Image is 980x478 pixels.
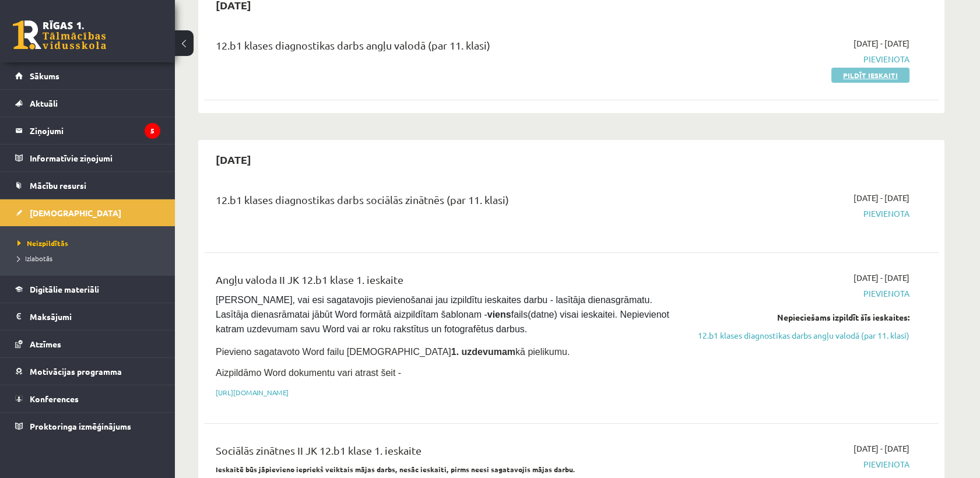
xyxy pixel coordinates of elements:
a: Rīgas 1. Tālmācības vidusskola [13,20,106,50]
span: Pievienota [690,53,909,65]
strong: 1. uzdevumam [451,347,515,357]
legend: Maksājumi [30,303,160,330]
div: Nepieciešams izpildīt šīs ieskaites: [690,311,909,324]
span: Pievienota [690,458,909,470]
span: Pievienota [690,287,909,300]
span: Konferences [30,393,79,404]
span: Motivācijas programma [30,366,122,377]
span: [PERSON_NAME], vai esi sagatavojis pievienošanai jau izpildītu ieskaites darbu - lasītāja dienasg... [216,295,672,334]
span: Izlabotās [17,254,52,263]
i: 5 [145,123,160,139]
a: Neizpildītās [17,238,163,248]
div: 12.b1 klases diagnostikas darbs angļu valodā (par 11. klasi) [216,37,672,59]
span: Pievieno sagatavoto Word failu [DEMOGRAPHIC_DATA] kā pielikumu. [216,347,570,357]
a: [DEMOGRAPHIC_DATA] [15,199,160,226]
a: Sākums [15,62,160,89]
div: Sociālās zinātnes II JK 12.b1 klase 1. ieskaite [216,442,672,464]
a: Digitālie materiāli [15,276,160,303]
strong: Ieskaitē būs jāpievieno iepriekš veiktais mājas darbs, nesāc ieskaiti, pirms neesi sagatavojis mā... [216,465,575,474]
span: [DATE] - [DATE] [853,37,909,50]
span: [DATE] - [DATE] [853,192,909,204]
a: 12.b1 klases diagnostikas darbs angļu valodā (par 11. klasi) [690,329,909,342]
h2: [DATE] [204,146,263,173]
strong: viens [487,310,511,319]
span: Sākums [30,71,59,81]
div: Angļu valoda II JK 12.b1 klase 1. ieskaite [216,272,672,293]
a: Izlabotās [17,253,163,263]
legend: Ziņojumi [30,117,160,144]
span: Aizpildāmo Word dokumentu vari atrast šeit - [216,368,401,378]
a: Aktuāli [15,90,160,117]
span: [DATE] - [DATE] [853,272,909,284]
a: Pildīt ieskaiti [831,68,909,83]
legend: Informatīvie ziņojumi [30,145,160,171]
span: Atzīmes [30,339,61,349]
span: Pievienota [690,208,909,220]
span: Mācību resursi [30,180,86,191]
a: Ziņojumi5 [15,117,160,144]
a: Motivācijas programma [15,358,160,385]
a: Maksājumi [15,303,160,330]
div: 12.b1 klases diagnostikas darbs sociālās zinātnēs (par 11. klasi) [216,192,672,213]
a: Informatīvie ziņojumi [15,145,160,171]
a: Atzīmes [15,331,160,357]
a: Konferences [15,385,160,412]
span: Proktoringa izmēģinājums [30,421,131,431]
span: [DEMOGRAPHIC_DATA] [30,208,121,218]
span: [DATE] - [DATE] [853,442,909,455]
a: Proktoringa izmēģinājums [15,413,160,440]
span: Digitālie materiāli [30,284,99,294]
a: [URL][DOMAIN_NAME] [216,388,289,397]
span: Aktuāli [30,98,58,108]
span: Neizpildītās [17,238,68,248]
a: Mācību resursi [15,172,160,199]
